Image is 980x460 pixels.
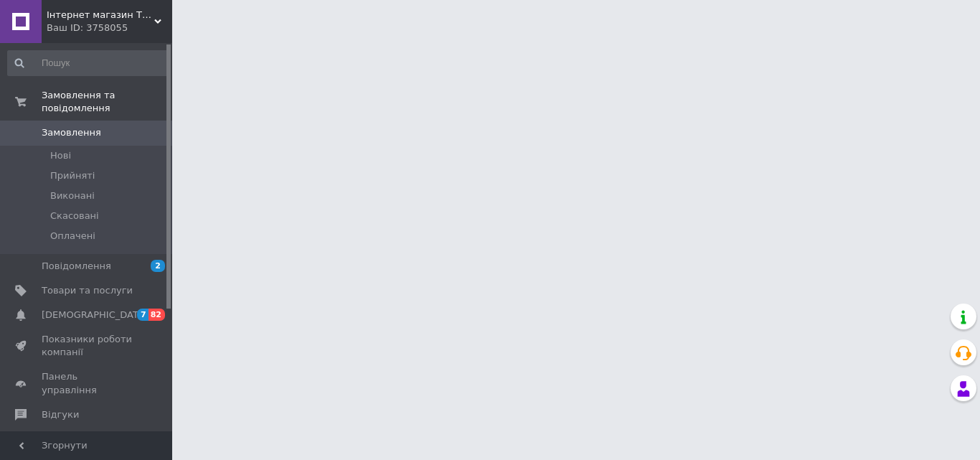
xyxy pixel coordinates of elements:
[42,260,111,273] span: Повідомлення
[137,309,149,321] span: 7
[50,210,99,222] span: Скасовані
[7,50,169,76] input: Пошук
[151,260,165,272] span: 2
[149,309,165,321] span: 82
[42,126,101,139] span: Замовлення
[50,169,95,182] span: Прийняті
[42,370,133,396] span: Панель управління
[42,284,133,297] span: Товари та послуги
[50,230,95,243] span: Оплачені
[42,89,172,115] span: Замовлення та повідомлення
[42,333,133,359] span: Показники роботи компанії
[47,9,154,22] span: Інтернет магазин TECH
[47,22,172,34] div: Ваш ID: 3758055
[50,189,95,202] span: Виконані
[42,408,79,421] span: Відгуки
[42,309,148,321] span: [DEMOGRAPHIC_DATA]
[50,149,71,162] span: Нові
